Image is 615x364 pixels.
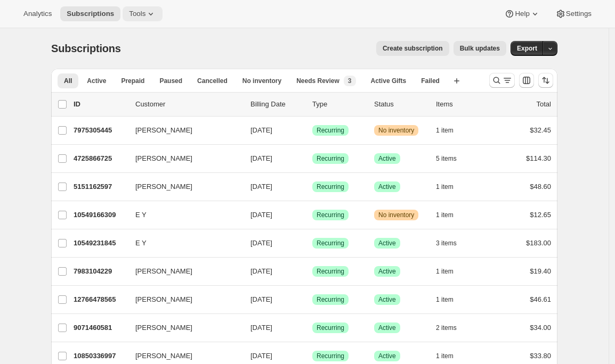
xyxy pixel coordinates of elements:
div: 10850336997[PERSON_NAME][DATE]SuccessRecurringSuccessActive1 item$33.80 [74,349,551,363]
p: 10549166309 [74,210,127,220]
div: 4725866725[PERSON_NAME][DATE]SuccessRecurringSuccessActive5 items$114.30 [74,151,551,166]
span: Settings [566,10,592,18]
p: Total [537,99,551,110]
span: Failed [421,77,440,85]
span: 1 item [436,183,454,191]
span: [PERSON_NAME] [135,351,192,361]
button: [PERSON_NAME] [129,319,236,336]
span: Active [378,183,396,191]
span: Subscriptions [51,43,121,54]
button: [PERSON_NAME] [129,122,236,139]
span: Subscriptions [67,10,114,18]
span: [DATE] [250,352,272,360]
button: [PERSON_NAME] [129,291,236,308]
span: [DATE] [250,183,272,191]
button: Customize table column order and visibility [519,73,534,88]
p: Billing Date [250,99,304,110]
button: 1 item [436,292,465,307]
span: Recurring [317,183,344,191]
span: Prepaid [121,77,144,85]
button: Search and filter results [489,73,515,88]
button: 1 item [436,264,465,279]
button: [PERSON_NAME] [129,263,236,280]
button: Help [498,6,546,21]
span: $32.45 [530,126,551,134]
button: [PERSON_NAME] [129,150,236,167]
span: Active [378,154,396,163]
p: 10850336997 [74,351,127,361]
p: 5151162597 [74,181,127,192]
p: 7983104229 [74,266,127,277]
button: Subscriptions [60,6,120,21]
button: Analytics [17,6,58,21]
p: 7975305445 [74,125,127,136]
div: 10549166309E Y[DATE]SuccessRecurringWarningNo inventory1 item$12.65 [74,208,551,222]
span: Active [87,77,106,85]
span: Active [378,324,396,332]
span: Needs Review [296,77,339,85]
span: 5 items [436,154,457,163]
span: Paused [159,77,182,85]
div: 5151162597[PERSON_NAME][DATE]SuccessRecurringSuccessActive1 item$48.60 [74,179,551,194]
span: All [64,77,72,85]
span: Recurring [317,126,344,135]
div: Type [312,99,366,110]
button: Tools [123,6,163,21]
span: $48.60 [530,183,551,191]
div: 12766478565[PERSON_NAME][DATE]SuccessRecurringSuccessActive1 item$46.61 [74,292,551,307]
div: 9071460581[PERSON_NAME][DATE]SuccessRecurringSuccessActive2 items$34.00 [74,320,551,335]
span: 2 items [436,324,457,332]
div: 10549231845E Y[DATE]SuccessRecurringSuccessActive3 items$183.00 [74,236,551,251]
span: 3 items [436,239,457,247]
span: Recurring [317,295,344,304]
span: $183.00 [526,239,551,247]
p: 4725866725 [74,153,127,164]
button: Sort the results [538,73,553,88]
button: 3 items [436,236,468,251]
span: Active Gifts [371,77,407,85]
button: Create subscription [376,41,449,56]
span: Cancelled [197,77,228,85]
span: Bulk updates [460,44,500,53]
span: No inventory [242,77,281,85]
span: Recurring [317,352,344,360]
span: [DATE] [250,295,272,303]
button: E Y [129,235,236,252]
span: $114.30 [526,154,551,162]
span: Create subscription [383,44,443,53]
span: Recurring [317,267,344,276]
span: Recurring [317,154,344,163]
p: 12766478565 [74,294,127,305]
div: 7983104229[PERSON_NAME][DATE]SuccessRecurringSuccessActive1 item$19.40 [74,264,551,279]
span: [DATE] [250,239,272,247]
button: 5 items [436,151,468,166]
span: [DATE] [250,211,272,219]
span: 1 item [436,267,454,276]
span: Recurring [317,211,344,219]
button: Settings [549,6,598,21]
span: [DATE] [250,324,272,332]
p: 9071460581 [74,322,127,333]
span: Export [517,44,537,53]
span: Tools [129,10,145,18]
span: Active [378,267,396,276]
span: [DATE] [250,154,272,162]
span: [PERSON_NAME] [135,125,192,136]
span: E Y [135,210,147,220]
span: No inventory [378,126,414,135]
p: 10549231845 [74,238,127,249]
span: Analytics [23,10,52,18]
span: Help [515,10,529,18]
span: Recurring [317,239,344,247]
span: 1 item [436,126,454,135]
div: Items [436,99,489,110]
p: Customer [135,99,242,110]
span: $33.80 [530,352,551,360]
button: 1 item [436,179,465,194]
span: [PERSON_NAME] [135,153,192,164]
span: $34.00 [530,324,551,332]
button: Bulk updates [454,41,506,56]
span: [DATE] [250,267,272,275]
span: 3 [348,77,352,85]
button: [PERSON_NAME] [129,178,236,195]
